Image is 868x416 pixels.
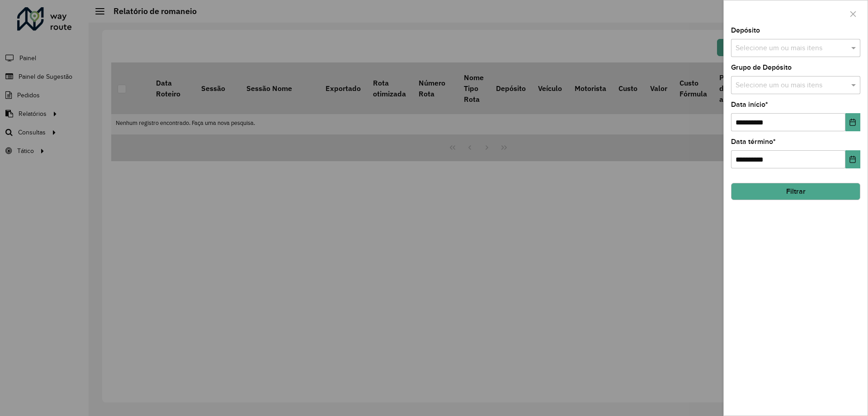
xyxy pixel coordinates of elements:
label: Data início [731,99,768,110]
label: Data término [731,136,776,147]
label: Grupo de Depósito [731,62,792,73]
label: Depósito [731,25,760,36]
button: Choose Date [845,150,860,168]
button: Filtrar [731,183,860,200]
button: Choose Date [845,113,860,131]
